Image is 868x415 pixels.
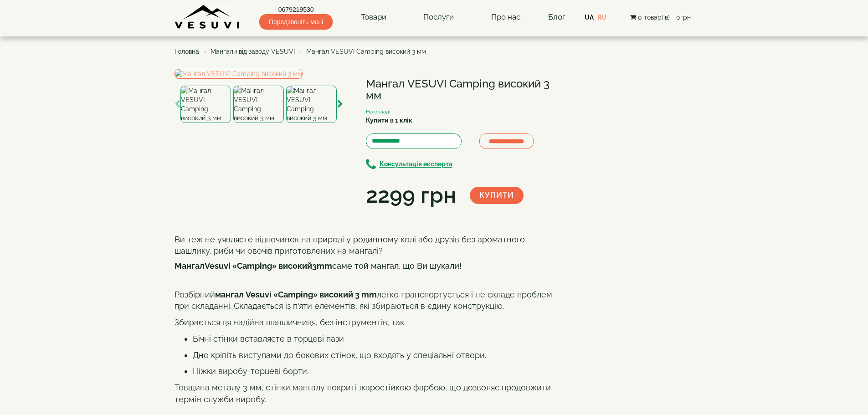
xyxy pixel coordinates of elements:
[215,290,377,299] b: мангал Vesuvi «Camping» високий 3 mm
[352,7,395,28] a: Товари
[470,187,524,204] button: Купити
[366,116,412,125] label: Купити в 1 клік
[366,180,456,211] div: 2299 грн
[175,5,241,30] img: Завод VESUVI
[312,261,332,271] b: mm
[193,349,557,361] li: Дно кріпіть виступами до бокових стінок, що входять у спеціальні отвори.
[175,382,557,405] p: Товщина металу 3 мм, стінки мангалу покриті жаростійкою фарбою, що дозволяє продовжити термін слу...
[175,69,303,79] img: Мангал VESUVI Camping високий 3 мм
[175,235,525,256] span: Ви теж не уявляєте відпочинок на природі у родинному колі або друзів без ароматного шашлику, риби...
[175,289,557,312] p: Розбірний легко транспортується і не складе проблем при складанні. Складається із п'яти елементів...
[211,48,295,55] a: Мангали від заводу VESUVI
[585,14,594,21] a: UA
[627,12,693,22] button: 0 товар(ів) - 0грн
[233,86,284,123] img: Мангал VESUVI Camping високий 3 мм
[638,14,691,21] span: 0 товар(ів) - 0грн
[306,48,426,55] span: Мангал VESUVI Camping високий 3 мм
[193,365,557,377] li: Ніжки виробу-торцеві борти.
[175,317,557,328] p: Збирається ця надійна шашличниця, без інструментів, так:
[175,261,312,271] b: Vesuvi «Camping» високий
[180,86,231,123] img: Мангал VESUVI Camping високий 3 мм
[259,5,333,14] a: 0679219530
[332,261,462,271] span: саме той мангал, що Ви шукали!
[597,14,606,21] a: RU
[414,7,463,28] a: Послуги
[312,261,317,271] span: 3
[380,161,452,168] b: Консультація експерта
[548,12,565,21] a: Блог
[286,86,337,123] img: Мангал VESUVI Camping високий 3 мм
[193,333,557,345] li: Бічні стінки вставляєте в торцеві пази
[175,48,199,55] a: Головна
[175,261,205,271] span: Мангал
[366,108,390,115] small: На складі
[259,14,333,30] span: Передзвоніть мені
[482,7,529,28] a: Про нас
[366,78,557,102] h1: Мангал VESUVI Camping високий 3 мм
